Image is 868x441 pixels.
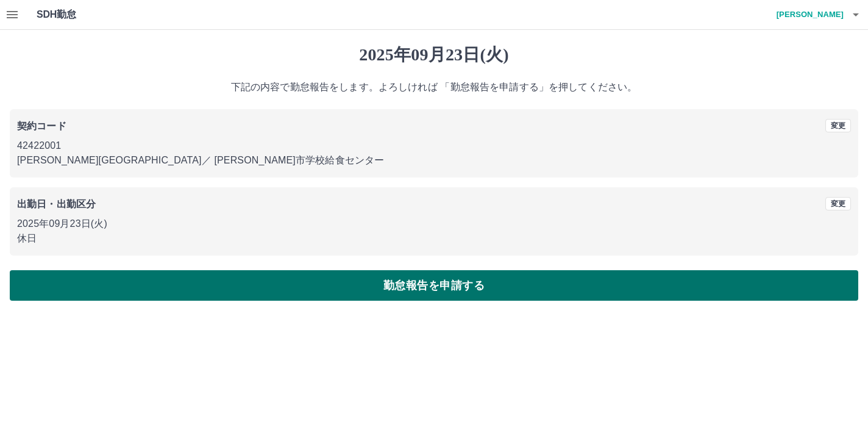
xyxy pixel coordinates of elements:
[17,199,96,209] b: 出勤日・出勤区分
[825,119,851,132] button: 変更
[17,231,851,246] p: 休日
[10,80,858,95] p: 下記の内容で勤怠報告をします。よろしければ 「勤怠報告を申請する」を押してください。
[17,121,66,131] b: 契約コード
[825,197,851,210] button: 変更
[10,45,858,65] h1: 2025年09月23日(火)
[17,217,851,231] p: 2025年09月23日(火)
[17,153,851,168] p: [PERSON_NAME][GEOGRAPHIC_DATA] ／ [PERSON_NAME]市学校給食センター
[10,270,858,301] button: 勤怠報告を申請する
[17,138,851,153] p: 42422001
